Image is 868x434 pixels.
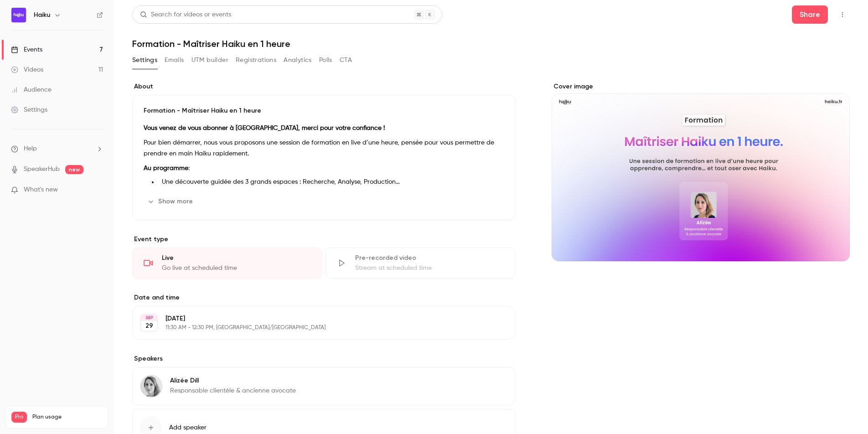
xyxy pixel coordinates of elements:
li: Une découverte guidée des 3 grands espaces : Recherche, Analyse, Production [158,177,504,187]
p: Responsable clientèle & ancienne avocate [170,386,296,395]
p: Alizée Dill [170,376,296,385]
h1: Formation - Maîtriser Haiku en 1 heure [132,38,850,49]
div: Live [162,253,310,263]
button: Share [792,5,828,24]
span: new [65,165,83,174]
li: help-dropdown-opener [11,144,103,154]
strong: Au programme [144,165,188,171]
div: Alizée DillAlizée DillResponsable clientèle & ancienne avocate [132,367,515,405]
button: UTM builder [191,53,228,67]
button: Polls [319,53,332,67]
a: SpeakerHub [24,165,60,174]
span: Plan usage [32,413,103,421]
div: Search for videos or events [140,10,231,20]
div: Audience [11,85,52,94]
span: Add speaker [169,423,207,432]
label: Speakers [132,354,515,363]
div: Stream at scheduled time [355,263,504,273]
div: Events [11,45,42,54]
img: Haiku [11,8,26,22]
div: LiveGo live at scheduled time [132,248,322,279]
p: Event type [132,235,515,244]
div: Go live at scheduled time [162,263,310,273]
p: Pour bien démarrer, nous vous proposons une session de formation en live d’une heure, pensée pour... [144,137,504,159]
span: What's new [24,185,58,195]
h6: Haiku [34,10,50,20]
button: Analytics [284,53,312,67]
label: Date and time [132,293,515,302]
section: Cover image [552,82,850,261]
button: Emails [165,53,184,67]
button: Show more [144,194,198,209]
button: Settings [132,53,157,67]
p: 29 [145,321,153,331]
p: Formation - Maîtriser Haiku en 1 heure [144,106,504,115]
span: Help [24,144,37,154]
label: Cover image [552,82,850,91]
p: : [144,163,504,174]
div: Settings [11,105,47,114]
button: Registrations [236,53,276,67]
strong: Vous venez de vous abonner à [GEOGRAPHIC_DATA], merci pour votre confiance ! [144,125,385,131]
img: Alizée Dill [140,375,162,397]
p: [DATE] [165,314,467,323]
button: CTA [340,53,352,67]
iframe: Noticeable Trigger [92,186,103,194]
div: Pre-recorded videoStream at scheduled time [325,248,515,279]
div: Pre-recorded video [355,253,504,263]
p: 11:30 AM - 12:30 PM, [GEOGRAPHIC_DATA]/[GEOGRAPHIC_DATA] [165,324,467,331]
div: Videos [11,65,43,74]
div: SEP [141,315,157,321]
span: Pro [11,412,27,423]
label: About [132,82,515,91]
